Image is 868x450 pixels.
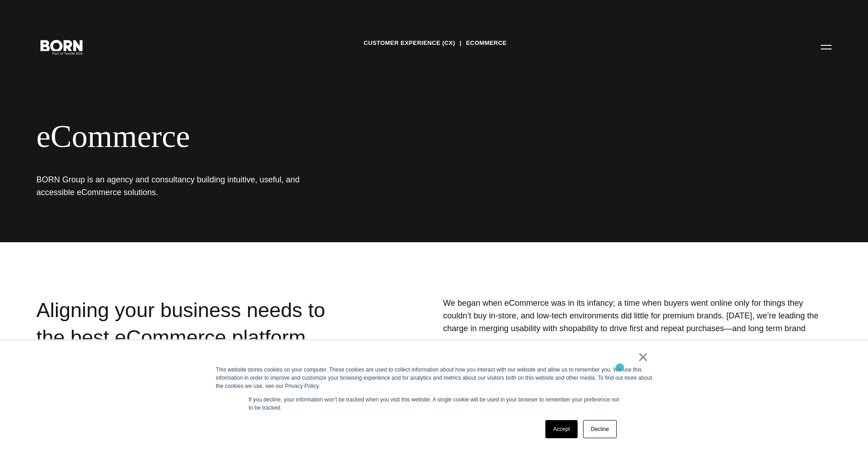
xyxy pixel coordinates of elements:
[466,36,506,50] a: eCommerce
[583,420,617,438] a: Decline
[545,420,578,438] a: Accept
[216,366,652,390] div: This website stores cookies on your computer. These cookies are used to collect information about...
[638,353,649,361] a: ×
[249,396,619,412] p: If you decline, your information won’t be tracked when you visit this website. A single cookie wi...
[36,118,554,155] div: eCommerce
[815,37,837,56] button: Open
[36,297,357,424] div: Aligning your business needs to the best eCommerce platform.
[443,297,832,348] p: We began when eCommerce was in its infancy; a time when buyers went online only for things they c...
[364,36,455,50] a: Customer Experience (CX)
[36,173,309,199] h1: BORN Group is an agency and consultancy building intuitive, useful, and accessible eCommerce solu...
